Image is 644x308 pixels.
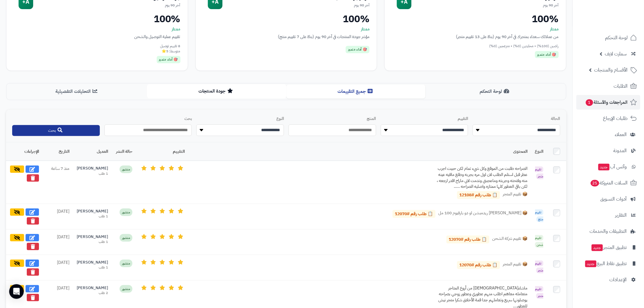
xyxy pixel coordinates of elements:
th: المحتوى [188,142,531,161]
div: 100% [203,14,370,24]
button: بحث [12,125,100,136]
th: العميل [73,142,112,161]
a: تطبيق نقاط البيعجديد [576,256,640,271]
span: منشور [120,234,132,242]
span: منشور [120,285,132,293]
span: 📦 [PERSON_NAME] ريدمبشن او دو بارفيوم 100 مل [439,210,528,218]
label: النوع [196,116,284,122]
span: تقييم متجر [535,261,544,273]
span: لوحة التحكم [605,33,628,42]
div: Open Intercom Messenger [9,284,24,299]
a: 📋 طلب رقم #12070 [446,236,489,243]
button: لوحة التحكم [425,85,565,98]
a: التطبيقات والخدمات [576,224,640,239]
span: جديد [592,244,603,251]
label: التقييم [381,116,468,122]
div: [PERSON_NAME] [77,285,108,291]
span: السلات المتروكة [590,179,628,187]
div: [PERSON_NAME] [77,234,108,240]
a: المراجعات والأسئلة1 [576,95,640,110]
span: طلبات الإرجاع [603,114,628,123]
span: الإعدادات [610,275,627,284]
div: ممتاز [203,26,370,32]
button: جودة المنتجات [147,84,286,98]
button: التحليلات التفصيلية [8,85,147,98]
a: أدوات التسويق [576,192,640,206]
div: من عملائك سعداء بمتجرك في آخر 90 يوم (بناءً على 13 تقييم متجر) [392,33,559,40]
div: 🎯 أداء متميز [535,51,559,58]
div: راضين (100%) • محايدين (0%) • منزعجين (0%) [392,44,559,49]
div: [PERSON_NAME] [77,208,108,214]
span: المدونة [614,146,627,155]
th: النوع [531,142,547,161]
div: 1 طلب [77,171,108,176]
label: الحالة [473,116,560,122]
a: المدونة [576,143,640,158]
div: [PERSON_NAME] [77,260,108,265]
div: ممتاز [14,26,180,32]
div: 🎯 أداء متميز [346,46,369,53]
span: جديد [598,164,610,170]
span: تقييم متجر [535,286,544,299]
div: 1 طلب [77,240,108,244]
div: آخر 90 يوم [222,3,370,8]
span: منشور [120,260,132,267]
span: تقييم متجر [535,166,544,179]
td: [DATE] [43,255,73,280]
div: آخر 90 يوم [33,3,180,8]
a: 📋 طلب رقم #12108 [457,191,500,199]
a: السلات المتروكة25 [576,176,640,190]
span: 25 [591,180,599,187]
a: وآتس آبجديد [576,159,640,174]
th: حالة النشر [112,142,136,161]
span: الطلبات [614,82,628,90]
span: 1 [586,99,593,106]
span: أدوات التسويق [600,195,627,203]
div: ممتاز [392,26,559,32]
span: التطبيقات والخدمات [590,227,627,236]
span: منشور [120,208,132,216]
a: الطلبات [576,79,640,93]
td: [DATE] [43,204,73,229]
div: 100% [392,14,559,24]
span: العملاء [615,130,627,139]
a: العملاء [576,127,640,142]
a: التقارير [576,208,640,222]
span: تطبيق نقاط البيع [585,259,627,268]
th: التقييم [136,142,188,161]
span: سمارت لايف [605,50,627,58]
td: [DATE] [43,229,73,255]
div: 2 طلب [77,291,108,296]
label: بحث [104,116,192,122]
span: تقييم منتج [535,209,544,222]
th: التاريخ [43,142,73,161]
a: 📋 طلب رقم #12070 [457,261,500,269]
span: منشور [120,166,132,173]
button: جميع التقييمات [286,85,426,98]
th: الإجراءات [6,142,43,161]
span: تقييم شحن [535,235,544,248]
td: منذ 7 ساعة [43,161,73,204]
div: 🎯 أداء متميز [157,56,180,63]
a: الإعدادات [576,272,640,287]
a: طلبات الإرجاع [576,111,640,126]
div: 100% [14,14,180,24]
span: جديد [585,261,597,267]
span: تطبيق المتجر [591,243,627,252]
div: 1 طلب [77,265,108,270]
div: 1 طلب [77,214,108,219]
div: آخر 90 يوم [411,3,559,8]
span: وآتس آب [598,163,627,171]
a: تطبيق المتجرجديد [576,240,640,255]
a: 📋 طلب رقم #12070 [393,210,436,218]
a: لوحة التحكم [576,30,640,45]
span: الأقسام والمنتجات [594,66,628,74]
div: مؤشر جودة المنتجات في آخر 90 يوم (بناءً على 7 تقييم منتج) [203,33,370,40]
div: 8 تقييم توصيل متوسط: 5⭐ [14,44,180,54]
label: المنتج [289,116,376,122]
div: [PERSON_NAME] [77,166,108,171]
span: التقارير [615,211,627,219]
div: تقييم عملية التوصيل والشحن [14,33,180,40]
span: المراجعات والأسئلة [585,98,628,107]
span: 📦 تقييم المتجر [503,191,528,199]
